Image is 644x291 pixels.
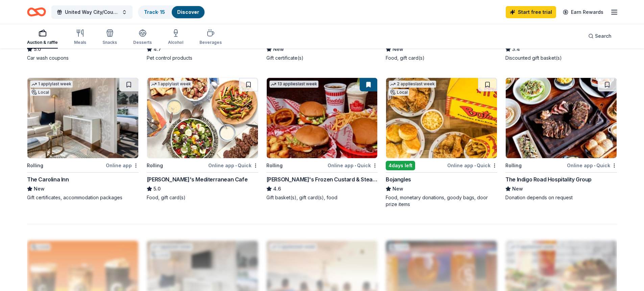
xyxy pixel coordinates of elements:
div: [PERSON_NAME]'s Mediterranean Cafe [147,175,247,183]
span: New [392,45,403,53]
a: Home [27,4,46,20]
button: Meals [74,26,86,49]
div: Car wash coupons [27,55,139,61]
div: Discounted gift basket(s) [505,55,617,61]
div: Meals [74,40,86,45]
div: 1 apply last week [30,81,73,88]
div: 4 days left [386,161,415,170]
span: • [355,163,356,168]
div: Food, gift card(s) [386,55,497,61]
button: Alcohol [168,26,183,49]
a: Image for The Carolina Inn1 applylast weekLocalRollingOnline appThe Carolina InnNewGift certifica... [27,78,139,201]
div: Pet control products [147,55,258,61]
span: New [273,45,284,53]
div: Online app Quick [208,161,258,170]
div: Snacks [102,40,117,45]
div: Gift basket(s), gift card(s), food [266,194,378,201]
div: Rolling [266,162,283,170]
img: Image for The Indigo Road Hospitality Group [506,78,617,158]
img: Image for Taziki's Mediterranean Cafe [147,78,258,158]
span: New [512,185,523,193]
div: Beverages [199,40,222,45]
div: Alcohol [168,40,183,45]
button: Auction & raffle [27,26,58,49]
button: Desserts [133,26,152,49]
div: Gift certificates, accommodation packages [27,194,139,201]
img: Image for Bojangles [386,78,497,158]
div: Online app Quick [567,161,617,170]
button: Snacks [102,26,117,49]
a: Image for Taziki's Mediterranean Cafe1 applylast weekRollingOnline app•Quick[PERSON_NAME]'s Medit... [147,78,258,201]
a: Image for Freddy's Frozen Custard & Steakburgers13 applieslast weekRollingOnline app•Quick[PERSON... [266,78,378,201]
img: Image for Freddy's Frozen Custard & Steakburgers [267,78,378,158]
div: Online app Quick [447,161,497,170]
button: Search [583,29,617,43]
div: Rolling [147,162,163,170]
a: Start free trial [506,6,556,18]
div: Local [30,89,50,96]
div: Food, monetary donations, goody bags, door prize items [386,194,497,208]
div: Rolling [505,162,522,170]
div: Online app [106,161,139,170]
span: 4.7 [153,45,161,53]
div: Food, gift card(s) [147,194,258,201]
a: Discover [177,9,199,15]
img: Image for The Carolina Inn [27,78,138,158]
button: United Way City/County Campaign 2025 [51,5,133,19]
a: Earn Rewards [559,6,607,18]
span: 5.0 [34,45,41,53]
div: Gift certificate(s) [266,55,378,61]
span: Search [595,32,612,40]
div: 1 apply last week [150,81,192,88]
div: 2 applies last week [389,81,436,88]
span: • [594,163,595,168]
span: • [235,163,237,168]
a: Image for The Indigo Road Hospitality GroupRollingOnline app•QuickThe Indigo Road Hospitality Gro... [505,78,617,201]
div: The Indigo Road Hospitality Group [505,175,592,183]
div: Bojangles [386,175,411,183]
div: Online app Quick [328,161,378,170]
span: 5.0 [153,185,161,193]
button: Beverages [199,26,222,49]
span: United Way City/County Campaign 2025 [65,8,119,16]
span: New [34,185,45,193]
div: Desserts [133,40,152,45]
a: Track· 15 [144,9,165,15]
div: Auction & raffle [27,40,58,45]
span: 3.4 [512,45,520,53]
span: 4.6 [273,185,281,193]
div: [PERSON_NAME]'s Frozen Custard & Steakburgers [266,175,378,183]
div: Rolling [27,162,43,170]
span: • [474,163,476,168]
span: New [392,185,403,193]
div: Donation depends on request [505,194,617,201]
a: Image for Bojangles2 applieslast weekLocal4days leftOnline app•QuickBojanglesNewFood, monetary do... [386,78,497,208]
button: Track· 15Discover [138,5,205,19]
div: Local [389,89,409,96]
div: 13 applies last week [269,81,318,88]
div: The Carolina Inn [27,175,69,183]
